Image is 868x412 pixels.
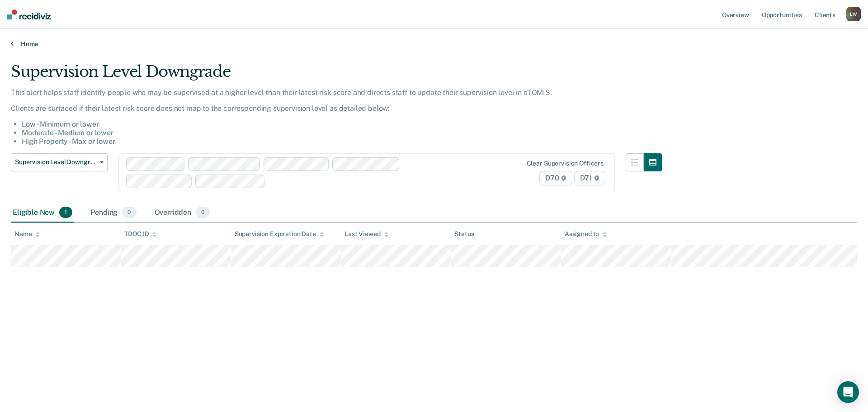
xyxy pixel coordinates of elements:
button: LW [846,7,861,21]
div: Supervision Level Downgrade [11,62,662,88]
div: Open Intercom Messenger [837,381,859,403]
p: This alert helps staff identify people who may be supervised at a higher level than their latest ... [11,88,662,97]
a: Home [11,40,857,48]
span: 0 [122,207,136,218]
div: Status [454,230,474,238]
li: Low - Minimum or lower [22,120,662,128]
li: Moderate - Medium or lower [22,128,662,137]
div: Pending0 [89,203,138,223]
div: Supervision Expiration Date [235,230,324,238]
li: High Property - Max or lower [22,137,662,146]
div: Overridden0 [153,203,212,223]
button: Supervision Level Downgrade [11,153,108,171]
p: Clients are surfaced if their latest risk score does not map to the corresponding supervision lev... [11,104,662,113]
span: D71 [574,171,605,185]
span: D70 [539,171,572,185]
div: L W [846,7,861,21]
span: 0 [196,207,210,218]
div: Name [14,230,40,238]
img: Recidiviz [7,9,51,19]
div: Eligible Now1 [11,203,74,223]
span: Supervision Level Downgrade [15,158,96,166]
div: Assigned to [565,230,607,238]
div: Clear supervision officers [527,160,604,167]
div: TDOC ID [124,230,157,238]
div: Last Viewed [344,230,388,238]
span: 1 [59,207,72,218]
